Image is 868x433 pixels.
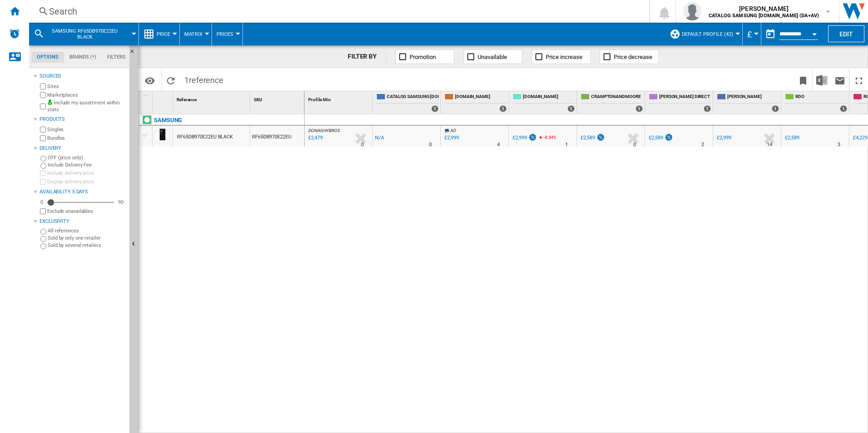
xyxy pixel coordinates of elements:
[532,49,591,64] button: Price increase
[806,25,823,41] button: Open calendar
[40,243,46,249] input: Sold by several retailers
[715,91,781,114] div: [PERSON_NAME] 1 offers sold by JOHN LEWIS
[649,135,663,141] div: £2,589
[682,23,738,45] button: Default profile (42)
[189,75,223,85] span: reference
[40,156,46,162] input: OFF (price only)
[816,75,827,86] img: excel-24x24.png
[795,93,847,101] span: RDO
[48,235,126,241] label: Sold by only one retailer
[308,97,331,102] span: Profile Min
[840,105,847,112] div: 1 offers sold by RDO
[40,179,46,185] input: Display delivery price
[64,52,102,63] md-tab-item: Brands (*)
[47,126,126,133] label: Singles
[47,170,126,177] label: Include delivery price
[636,105,643,112] div: 1 offers sold by CRAMPTONANDMOORE
[47,92,126,98] label: Marketplaces
[48,28,121,40] span: SAMSUNG RF65DB970E22EU BLACK
[701,140,704,149] div: Delivery Time : 2 days
[443,91,508,114] div: [DOMAIN_NAME] 1 offers sold by AMAZON.CO.UK
[40,163,46,169] input: Include Delivery Fee
[579,133,605,143] div: £2,589
[387,93,439,101] span: CATALOG SAMSUNG [DOMAIN_NAME] (DA+AV)
[40,135,46,141] input: Bundles
[116,199,126,206] div: 90
[727,93,779,101] span: [PERSON_NAME]
[40,170,46,176] input: Include delivery price
[785,135,799,141] div: £2,589
[409,54,436,60] span: Promotion
[157,31,170,37] span: Price
[523,93,575,101] span: [DOMAIN_NAME]
[528,133,537,141] img: promotionV3.png
[47,178,126,185] label: Display delivery price
[375,91,440,114] div: CATALOG SAMSUNG [DOMAIN_NAME] (DA+AV) 1 offers sold by CATALOG SAMSUNG UK.IE (DA+AV)
[579,91,645,114] div: CRAMPTONANDMOORE 1 offers sold by CRAMPTONANDMOORE
[853,135,867,141] div: £4,229
[831,69,849,91] button: Send this report by email
[47,135,126,142] label: Bundles
[543,135,553,140] span: -8.54
[478,54,507,60] span: Unavailable
[217,23,238,45] div: Prices
[48,154,126,161] label: OFF (price only)
[444,135,459,141] div: £2,999
[306,91,372,105] div: Profile Min Sort None
[704,105,711,112] div: 1 offers sold by HUGHES DIRECT
[47,198,114,207] md-slider: Availability
[375,133,384,143] div: N/A
[154,91,173,105] div: Sort None
[143,23,175,45] div: Price
[743,23,761,45] md-menu: Currency
[47,99,53,105] img: mysite-bg-18x18.png
[747,30,752,39] span: £
[39,145,126,152] div: Delivery
[177,97,197,102] span: Reference
[217,31,233,37] span: Prices
[395,49,454,64] button: Promotion
[431,105,439,112] div: 1 offers sold by CATALOG SAMSUNG UK.IE (DA+AV)
[647,91,713,114] div: [PERSON_NAME] DIRECT 1 offers sold by HUGHES DIRECT
[513,135,527,141] div: £2,999
[157,23,175,45] button: Price
[546,54,582,60] span: Price increase
[31,52,64,63] md-tab-item: Options
[175,91,250,105] div: Reference Sort None
[48,242,126,249] label: Sold by several retailers
[600,49,659,64] button: Price decrease
[664,133,673,141] img: promotionV3.png
[175,91,250,105] div: Sort None
[511,91,577,114] div: [DOMAIN_NAME] 1 offers sold by AO.COM
[828,25,864,42] button: Edit
[784,133,799,143] div: £2,589
[614,54,652,60] span: Price decrease
[747,23,756,45] button: £
[184,23,207,45] button: Matrix
[40,208,46,214] input: Display delivery price
[254,97,262,102] span: SKU
[429,140,432,149] div: Delivery Time : 0 day
[250,126,304,147] div: RF65DB970E22EU
[647,133,673,143] div: £2,589
[361,140,364,149] div: Delivery Time : 0 day
[542,133,548,144] i: %
[162,69,180,91] button: Reload
[306,91,372,105] div: Sort None
[767,140,772,149] div: Delivery Time : 14 days
[308,128,340,133] span: DONAGHYBROS
[709,13,819,19] b: CATALOG SAMSUNG [DOMAIN_NAME] (DA+AV)
[48,162,126,168] label: Include Delivery Fee
[39,188,126,196] div: Availability 5 Days
[184,31,202,37] span: Matrix
[48,227,126,234] label: All references
[348,52,386,61] div: FILTER BY
[48,23,130,45] button: SAMSUNG RF65DB970E22EU BLACK
[772,105,779,112] div: 1 offers sold by JOHN LEWIS
[497,140,500,149] div: Delivery Time : 4 days
[40,229,46,235] input: All references
[307,133,322,143] div: Last updated : Friday, 15 August 2025 01:09
[252,91,304,105] div: SKU Sort None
